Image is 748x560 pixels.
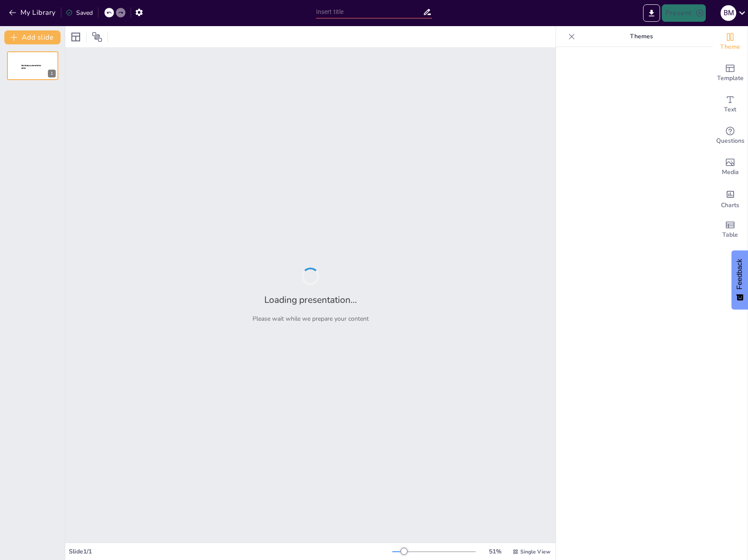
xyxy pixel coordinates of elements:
[716,136,745,146] span: Questions
[7,6,59,20] button: My Library
[4,30,61,44] button: Add slide
[643,4,660,22] button: Export to PowerPoint
[713,120,748,151] div: Get real-time input from your audience
[721,5,736,21] div: В М
[713,183,748,214] div: Add charts and graphs
[7,51,58,80] div: 1
[720,42,740,52] span: Theme
[721,4,736,22] button: В М
[722,168,739,177] span: Media
[722,230,738,240] span: Table
[69,547,392,556] div: Slide 1 / 1
[736,259,744,289] span: Feedback
[713,214,748,245] div: Add a table
[721,201,739,210] span: Charts
[713,151,748,183] div: Add images, graphics, shapes or video
[21,64,41,69] span: Sendsteps presentation editor
[717,74,744,83] span: Template
[731,250,748,309] button: Feedback - Show survey
[520,548,550,555] span: Single View
[48,70,56,77] div: 1
[264,294,357,306] h2: Loading presentation...
[713,57,748,89] div: Add ready made slides
[92,32,102,42] span: Position
[253,315,369,323] p: Please wait while we prepare your content
[662,4,705,22] button: Present
[69,30,83,44] div: Layout
[724,105,736,114] span: Text
[579,26,704,47] p: Themes
[485,547,505,556] div: 51 %
[316,6,423,18] input: Insert title
[66,9,93,17] div: Saved
[713,89,748,120] div: Add text boxes
[713,26,748,57] div: Change the overall theme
